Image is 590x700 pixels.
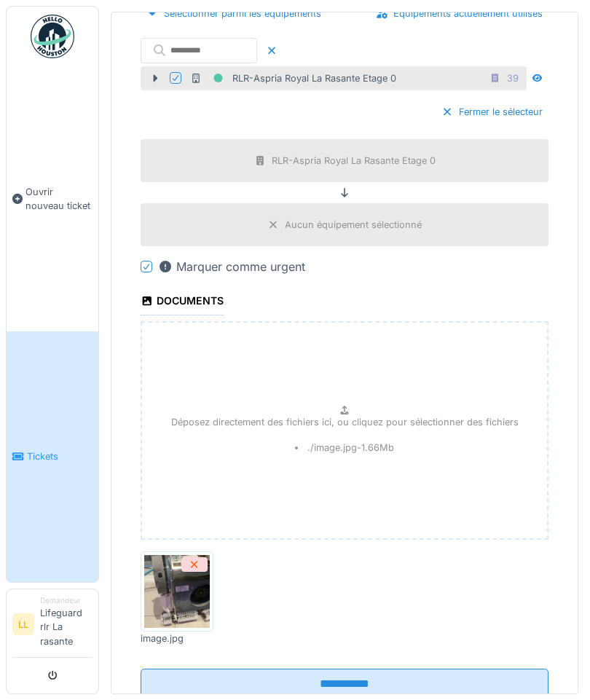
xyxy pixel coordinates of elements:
[12,613,34,635] li: LL
[12,595,93,658] a: LL DemandeurLifeguard rlr La rasante
[25,185,93,213] span: Ouvrir nouveau ticket
[7,331,98,582] a: Tickets
[158,258,305,275] div: Marquer comme urgent
[31,15,74,58] img: Badge_color-CXgf-gQk.svg
[370,4,548,23] div: Équipements actuellement utilisés
[40,595,93,654] li: Lifeguard rlr La rasante
[144,555,210,628] img: eyy4e3p6eqpv2fldw4d0oxbns1ct
[190,69,396,87] div: RLR-Aspria Royal La Rasante Etage 0
[436,102,548,122] div: Fermer le sélecteur
[27,449,93,463] span: Tickets
[171,415,519,429] p: Déposez directement des fichiers ici, ou cliquez pour sélectionner des fichiers
[141,632,213,645] div: image.jpg
[141,4,327,23] div: Sélectionner parmi les équipements
[295,441,395,455] li: ./image.jpg - 1.66 Mb
[507,71,519,85] div: 39
[141,290,224,315] div: Documents
[7,66,98,331] a: Ouvrir nouveau ticket
[285,218,422,232] div: Aucun équipement sélectionné
[272,154,436,168] div: RLR-Aspria Royal La Rasante Etage 0
[40,595,93,606] div: Demandeur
